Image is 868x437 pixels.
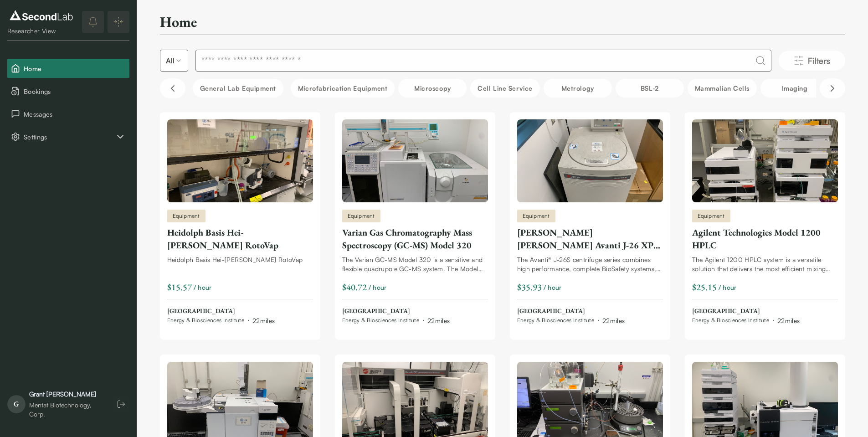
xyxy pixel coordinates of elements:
[24,132,115,142] span: Settings
[369,283,387,292] span: / hour
[517,307,625,316] span: [GEOGRAPHIC_DATA]
[24,109,126,119] span: Messages
[427,316,450,325] div: 22 miles
[698,212,725,220] span: Equipment
[517,317,595,324] span: Energy & Biosciences Institute
[342,307,450,316] span: [GEOGRAPHIC_DATA]
[7,127,129,146] button: Settings
[7,59,129,78] button: Home
[29,390,104,399] div: Grant [PERSON_NAME]
[193,79,284,98] button: General Lab equipment
[160,78,185,98] button: Scroll left
[160,50,188,72] button: Select listing type
[692,307,800,316] span: [GEOGRAPHIC_DATA]
[29,401,104,419] div: Mentat Biotechnology, Corp.
[173,212,200,220] span: Equipment
[342,119,488,325] a: Varian Gas Chromatography Mass Spectroscopy (GC-MS) Model 320EquipmentVarian Gas Chromatography M...
[82,11,104,33] button: notifications
[616,79,684,98] button: BSL-2
[692,255,838,273] div: The Agilent 1200 HPLC system is a versatile solution that delivers the most efficient mixing and ...
[7,8,75,23] img: logo
[719,283,737,292] span: / hour
[167,307,275,316] span: [GEOGRAPHIC_DATA]
[688,79,757,98] button: Mammalian Cells
[24,87,126,96] span: Bookings
[113,396,129,412] button: Log out
[342,281,367,293] div: $40.72
[470,79,539,98] button: Cell line service
[777,316,800,325] div: 22 miles
[692,281,717,293] div: $25.15
[252,316,275,325] div: 22 miles
[808,54,831,67] span: Filters
[7,26,75,36] div: Researcher View
[167,317,245,324] span: Energy & Biosciences Institute
[291,79,395,98] button: Microfabrication Equipment
[779,51,845,71] button: Filters
[7,127,129,146] div: Settings sub items
[24,64,126,73] span: Home
[160,13,197,31] h2: Home
[7,104,129,123] button: Messages
[342,255,488,273] div: The Varian GC-MS Model 320 is a sensitive and flexible quadrupole GC-MS system. The Model 320 pro...
[167,255,313,264] div: Heidolph Basis Hei-[PERSON_NAME] RotoVap
[167,281,192,293] div: $15.57
[108,11,129,33] button: Expand/Collapse sidebar
[348,212,375,220] span: Equipment
[342,317,420,324] span: Energy & Biosciences Institute
[167,119,313,325] a: Heidolph Basis Hei-VAP HL RotoVapEquipmentHeidolph Basis Hei-[PERSON_NAME] RotoVapHeidolph Basis ...
[167,226,313,252] div: Heidolph Basis Hei-[PERSON_NAME] RotoVap
[7,82,129,101] button: Bookings
[692,226,838,252] div: Agilent Technologies Model 1200 HPLC
[517,119,663,202] img: Beckman Coulter Avanti J-26 XP Centrifuge
[398,79,467,98] button: Microscopy
[342,226,488,252] div: Varian Gas Chromatography Mass Spectroscopy (GC-MS) Model 320
[517,119,663,325] a: Beckman Coulter Avanti J-26 XP CentrifugeEquipment[PERSON_NAME] [PERSON_NAME] Avanti J-26 XP Cent...
[517,255,663,273] div: The Avanti® J-26S centrifuge series combines high performance, complete BioSafety systems, and lo...
[760,79,829,98] button: Imaging
[167,119,313,202] img: Heidolph Basis Hei-VAP HL RotoVap
[517,281,542,293] div: $35.93
[692,119,838,325] a: Agilent Technologies Model 1200 HPLCEquipmentAgilent Technologies Model 1200 HPLCThe Agilent 1200...
[7,395,26,413] span: G
[602,316,625,325] div: 22 miles
[692,119,838,202] img: Agilent Technologies Model 1200 HPLC
[544,79,612,98] button: Metrology
[544,283,562,292] span: / hour
[692,317,770,324] span: Energy & Biosciences Institute
[342,119,488,202] img: Varian Gas Chromatography Mass Spectroscopy (GC-MS) Model 320
[820,78,845,98] button: Scroll right
[517,226,663,252] div: [PERSON_NAME] [PERSON_NAME] Avanti J-26 XP Centrifuge
[194,283,212,292] span: / hour
[523,212,550,220] span: Equipment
